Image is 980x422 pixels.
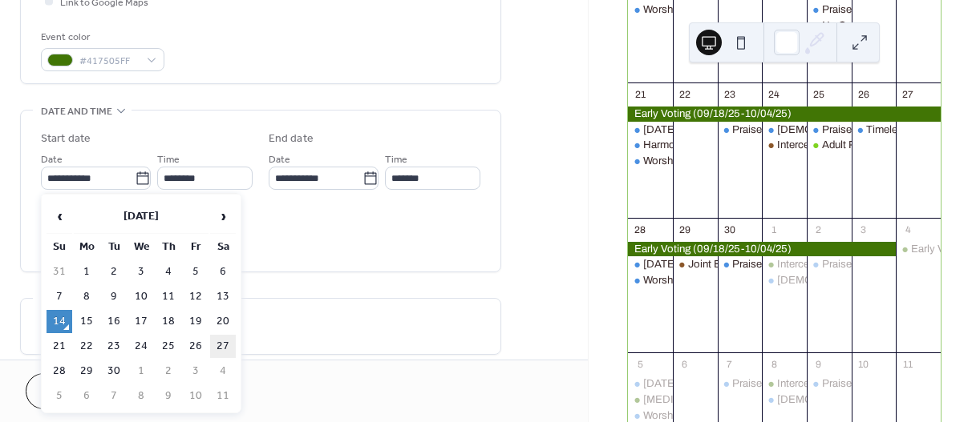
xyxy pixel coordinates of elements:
div: Adult Praise Team [807,138,852,152]
div: 27 [901,88,915,102]
td: 11 [210,384,236,408]
div: Early Voting (09/18/25-10/04/25) [628,107,941,121]
td: 8 [128,384,154,408]
div: Praises In Motion [732,257,814,271]
div: [DATE] School (Zoom Only) [643,123,776,137]
div: Sunday School (Zoom Only) [628,257,673,271]
div: Adult Praise Team [822,138,906,152]
td: 15 [74,310,99,333]
td: 10 [183,384,209,408]
div: 11 [901,358,915,372]
div: 28 [634,223,647,236]
td: 20 [210,310,236,333]
td: 6 [74,384,99,408]
td: 28 [47,360,72,383]
th: Sa [210,235,236,259]
div: Event color [41,29,161,46]
div: Intercessory Prayer [777,257,869,271]
div: Timeless Blessings Ministry (Zoom) [852,123,897,137]
span: Time [385,151,407,168]
td: 8 [74,285,99,308]
td: 24 [128,335,154,358]
td: 25 [156,335,181,358]
div: 6 [678,358,691,372]
th: Tu [101,235,127,259]
div: Start date [41,131,91,147]
div: Praises In Motion [718,376,763,391]
td: 31 [47,260,72,283]
div: [MEDICAL_DATA] Awareness Day-Wear 'GREEN" [DATE] [643,392,917,407]
th: Mo [74,235,99,259]
div: Intercessory Prayer [777,376,869,391]
div: 5 [634,358,647,372]
div: Sunday School (Zoom Only) [628,123,673,137]
span: Date [269,151,290,168]
td: 1 [128,360,154,383]
div: Praises In Motion [732,123,814,137]
td: 30 [101,360,127,383]
span: #417505FF [79,53,139,70]
div: Praises In Motion [718,257,763,271]
div: Harmony of Hope Mills [628,138,673,152]
th: Fr [183,235,209,259]
div: Praises In Motion [822,257,904,271]
div: Praises In Motion [807,2,852,17]
span: Date [41,151,63,168]
div: 7 [723,358,736,372]
td: 26 [183,335,209,358]
div: Sunday School (Zoom Only) [628,376,673,391]
div: Praises In Motion [822,123,904,137]
button: Cancel [26,373,124,409]
span: › [211,200,235,232]
div: 26 [856,88,870,102]
td: 10 [128,285,154,308]
td: 12 [183,285,209,308]
div: Joint Board Meeting [673,257,718,271]
td: 7 [47,285,72,308]
div: [DATE] School (Zoom Only) [643,376,776,391]
div: 8 [767,358,781,372]
td: 3 [183,360,209,383]
div: 21 [634,88,647,102]
td: 13 [210,285,236,308]
div: 4 [901,223,915,236]
div: 30 [723,223,736,236]
div: Praises In Motion [807,257,852,271]
td: 2 [156,360,181,383]
td: 14 [47,310,72,333]
div: Intercessory Prayer [777,138,869,152]
td: 7 [101,384,127,408]
div: Praises In Motion [807,123,852,137]
span: ‹ [47,200,71,232]
div: 24 [767,88,781,102]
td: 2 [101,260,127,283]
div: Praises In Motion [718,123,763,137]
td: 5 [47,384,72,408]
td: 5 [183,260,209,283]
td: 6 [210,260,236,283]
td: 23 [101,335,127,358]
span: Date and time [41,103,112,120]
td: 22 [74,335,99,358]
span: Time [157,151,180,168]
div: No Scheduled Choir Rehearsal [807,18,852,33]
div: Intercessory Prayer [762,257,807,271]
div: Bible Study (Adult/Youth) [762,273,807,287]
div: Intercessory Prayer [762,138,807,152]
td: 29 [74,360,99,383]
div: Bible Study (Adult/Youth) [762,123,807,137]
th: Su [47,235,72,259]
div: Worship Service [628,273,673,287]
th: We [128,235,154,259]
div: 22 [678,88,691,102]
div: 2 [812,223,825,236]
div: Worship Service [628,154,673,168]
div: Depression Awareness Day-Wear 'GREEN" Sunday [628,392,673,407]
th: [DATE] [74,199,209,234]
td: 21 [47,335,72,358]
div: Praises In Motion [822,376,904,391]
div: 9 [812,358,825,372]
td: 3 [128,260,154,283]
div: [DATE] School (Zoom Only) [643,257,776,271]
div: 3 [856,223,870,236]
